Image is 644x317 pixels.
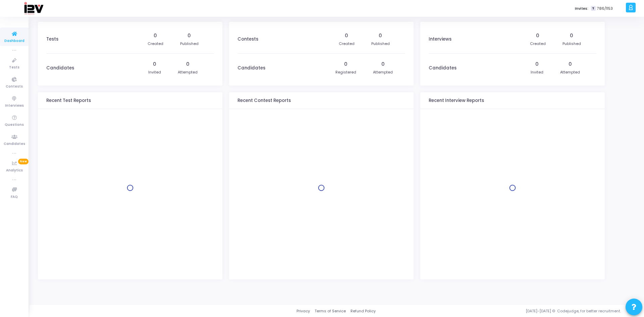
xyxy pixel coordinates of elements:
div: Registered [335,69,356,75]
h3: Interviews [429,37,451,42]
div: 0 [344,61,347,68]
a: Terms of Service [315,308,346,314]
div: 0 [379,32,382,39]
h3: Candidates [237,65,265,71]
label: Invites: [575,6,588,11]
span: Questions [5,122,24,128]
div: 0 [345,32,348,39]
div: Created [339,41,355,47]
span: T [591,6,595,11]
a: Privacy [297,308,310,314]
span: FAQ [11,194,18,200]
div: Published [180,41,199,47]
h3: Candidates [46,65,74,71]
h3: Recent Contest Reports [237,98,291,103]
div: Published [562,41,581,47]
div: Attempted [560,69,580,75]
span: 786/1153 [597,6,613,11]
div: 0 [570,32,573,39]
div: 0 [154,32,157,39]
a: Refund Policy [351,308,376,314]
span: Candidates [4,141,25,147]
div: 0 [535,61,539,68]
span: New [18,159,29,164]
h3: Recent Test Reports [46,98,91,103]
img: logo [24,2,43,15]
div: 0 [186,61,190,68]
h3: Recent Interview Reports [429,98,484,103]
div: 0 [153,61,156,68]
span: Dashboard [4,38,24,44]
div: Created [530,41,546,47]
span: Contests [6,84,23,90]
div: Created [148,41,163,47]
div: Published [371,41,390,47]
h3: Candidates [429,65,457,71]
div: Attempted [373,69,393,75]
div: 0 [187,32,191,39]
div: Attempted [178,69,198,75]
h3: Tests [46,37,58,42]
div: Invited [531,69,543,75]
span: Interviews [5,103,24,109]
div: 0 [536,32,539,39]
div: 0 [569,61,572,68]
div: Invited [148,69,161,75]
div: 0 [381,61,385,68]
span: Analytics [6,168,23,173]
h3: Contests [237,37,258,42]
span: Tests [9,65,19,70]
div: [DATE]-[DATE] © Codejudge, for better recruitment. [376,308,636,314]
